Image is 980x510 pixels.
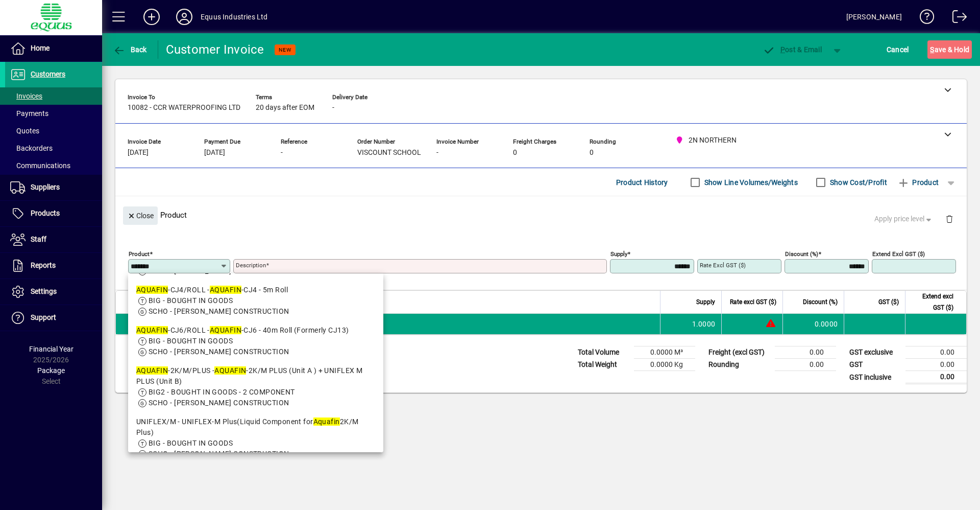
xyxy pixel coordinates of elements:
td: 0.0000 Kg [634,359,695,371]
td: 0.00 [775,359,836,371]
span: Invoices [10,92,42,100]
span: - [436,149,438,157]
mat-option: AQUAFIN-2K/M/PLUS - AQUAFIN-2K/M PLUS (Unit A ) + UNIFLEX M PLUS (Unit B) [128,361,383,412]
td: Total Volume [573,346,634,359]
em: AQUAFIN [210,326,241,334]
a: Settings [5,279,102,305]
span: Package [37,366,65,375]
div: Product [115,196,967,234]
td: 0.00 [775,346,836,359]
span: [DATE] [128,149,149,157]
mat-option: AQUAFIN-CJ4/ROLL - AQUAFIN-CJ4 - 5m Roll [128,281,383,321]
span: - [281,149,283,157]
span: Supply [696,296,715,308]
div: Customer Invoice [166,41,264,58]
span: Home [31,44,50,52]
span: SCHO - [PERSON_NAME] CONSTRUCTION [149,307,289,315]
span: Discount (%) [803,296,838,308]
label: Show Line Volumes/Weights [702,177,798,188]
td: GST inclusive [844,371,905,384]
span: Rate excl GST ($) [730,296,776,308]
em: AQUAFIN [136,326,168,334]
button: Close [123,206,158,225]
mat-label: Description [236,262,266,269]
span: Reports [31,261,56,269]
button: Save & Hold [927,40,972,59]
div: -CJ6/ROLL - -CJ6 - 40m Roll (Formerly CJ13) [136,325,375,336]
label: Show Cost/Profit [828,177,887,188]
span: Extend excl GST ($) [912,291,953,313]
span: Product History [616,174,668,191]
a: Logout [945,2,967,35]
mat-label: Product [129,250,150,258]
span: P [780,45,785,54]
span: Quotes [10,127,39,135]
button: Cancel [884,40,912,59]
span: Customers [31,70,65,78]
td: 0.00 [905,371,967,384]
span: Suppliers [31,183,60,191]
a: Payments [5,105,102,122]
a: Suppliers [5,175,102,200]
span: Support [31,313,56,321]
td: GST exclusive [844,346,905,359]
a: Products [5,201,102,226]
div: [PERSON_NAME] [846,9,902,25]
span: 0 [590,149,594,157]
mat-option: UNIFLEX/M - UNIFLEX-M Plus(Liquid Component for Aquafin 2K/M Plus) [128,412,383,463]
span: SCHO - [PERSON_NAME] CONSTRUCTION [149,450,289,458]
span: SCHO - [PERSON_NAME] CONSTRUCTION [149,399,289,407]
span: NEW [279,47,291,53]
mat-label: Discount (%) [785,250,818,258]
div: -CJ4/ROLL - -CJ4 - 5m Roll [136,285,375,295]
em: AQUAFIN [210,286,241,294]
mat-label: Rate excl GST ($) [700,262,746,269]
span: 10082 - CCR WATERPROOFING LTD [128,104,240,112]
a: Backorders [5,140,102,157]
div: -2K/M/PLUS - -2K/M PLUS (Unit A ) + UNIFLEX M PLUS (Unit B) [136,365,375,387]
td: 0.00 [905,346,967,359]
button: Add [135,8,168,26]
span: Staff [31,235,46,243]
button: Product History [612,173,672,192]
a: Home [5,36,102,61]
a: Reports [5,253,102,279]
a: Quotes [5,122,102,140]
a: Communications [5,157,102,174]
td: 0.00 [905,359,967,371]
button: Profile [168,8,201,26]
button: Delete [937,206,962,231]
em: AQUAFIN [136,286,168,294]
div: UNIFLEX/M - UNIFLEX-M Plus(Liquid Component for 2K/M Plus) [136,416,375,438]
span: GST ($) [878,296,899,308]
span: ost & Email [763,45,822,54]
td: GST [844,359,905,371]
app-page-header-button: Close [120,211,160,220]
button: Back [110,40,150,59]
span: S [930,45,934,54]
td: Rounding [703,359,775,371]
span: - [332,104,334,112]
em: Aquafin [313,418,340,426]
span: ave & Hold [930,41,969,58]
a: Invoices [5,87,102,105]
app-page-header-button: Back [102,40,158,59]
a: Staff [5,227,102,252]
td: 0.0000 [782,314,844,334]
span: Financial Year [29,345,73,353]
span: SCHO - [PERSON_NAME] CONSTRUCTION [149,347,289,356]
span: 20 days after EOM [256,104,314,112]
span: Back [113,45,147,54]
span: [DATE] [204,149,225,157]
span: Cancel [887,41,909,58]
td: Freight (excl GST) [703,346,775,359]
span: BIG - BOUGHT IN GOODS [149,337,233,345]
span: BIG - BOUGHT IN GOODS [149,296,233,305]
span: Apply price level [874,214,934,224]
span: Payments [10,109,48,118]
button: Apply price level [870,210,938,228]
span: 0 [513,149,517,157]
span: Settings [31,287,57,295]
a: Knowledge Base [912,2,935,35]
mat-label: Extend excl GST ($) [872,250,925,258]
